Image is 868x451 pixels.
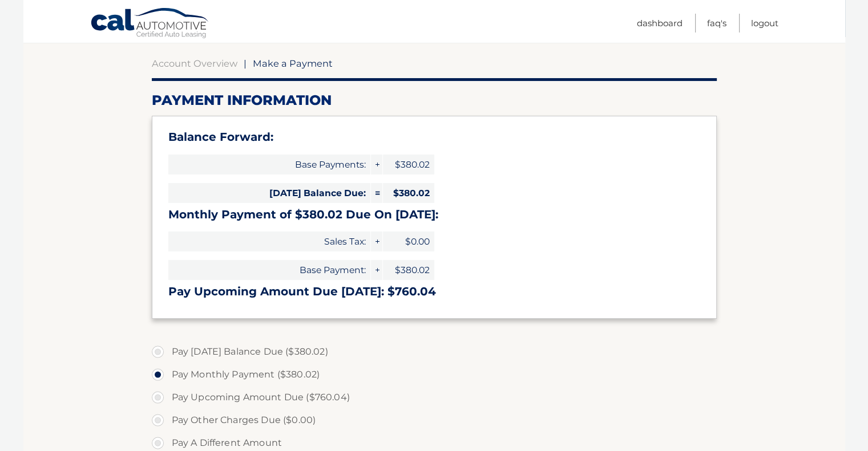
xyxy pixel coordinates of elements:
[707,14,726,32] a: FAQ's
[152,409,717,432] label: Pay Other Charges Due ($0.00)
[152,386,717,409] label: Pay Upcoming Amount Due ($760.04)
[371,155,382,174] span: +
[152,363,717,386] label: Pay Monthly Payment ($380.02)
[168,155,370,174] span: Base Payments:
[371,183,382,203] span: =
[152,340,717,363] label: Pay [DATE] Balance Due ($380.02)
[383,183,434,203] span: $380.02
[253,58,333,69] span: Make a Payment
[152,92,717,109] h2: Payment Information
[168,208,700,222] h3: Monthly Payment of $380.02 Due On [DATE]:
[168,183,370,203] span: [DATE] Balance Due:
[168,285,700,299] h3: Pay Upcoming Amount Due [DATE]: $760.04
[90,7,210,40] a: Cal Automotive
[168,130,700,144] h3: Balance Forward:
[383,155,434,174] span: $380.02
[371,260,382,280] span: +
[152,58,237,69] a: Account Overview
[383,260,434,280] span: $380.02
[371,231,382,251] span: +
[244,58,247,69] span: |
[383,231,434,251] span: $0.00
[637,14,683,32] a: Dashboard
[751,14,778,32] a: Logout
[168,260,370,280] span: Base Payment:
[168,231,370,251] span: Sales Tax:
